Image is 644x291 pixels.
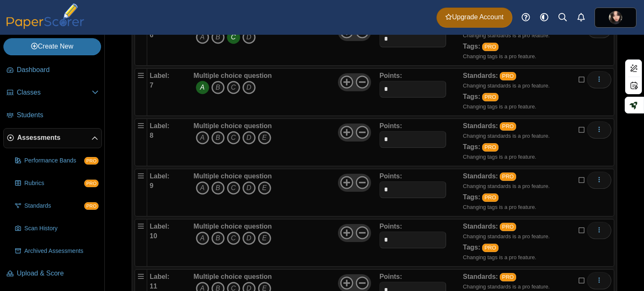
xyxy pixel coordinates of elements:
[379,223,402,230] b: Points:
[587,272,611,289] button: More options
[17,65,99,75] span: Dashboard
[379,122,402,129] b: Points:
[196,81,209,94] i: A
[482,244,499,252] a: PRO
[17,111,99,120] span: Students
[463,103,536,110] small: Changing tags is a pro feature.
[379,273,402,280] b: Points:
[196,131,209,144] i: A
[463,82,550,89] small: Changing standards is a pro feature.
[150,223,169,230] b: Label:
[24,179,84,188] span: Rubrics
[12,173,102,193] a: Rubrics PRO
[463,283,550,290] small: Changing standards is a pro feature.
[258,181,271,195] i: E
[150,31,153,39] b: 6
[84,180,99,187] span: PRO
[3,264,102,284] a: Upload & Score
[211,181,225,195] i: B
[3,60,102,80] a: Dashboard
[463,183,550,189] small: Changing standards is a pro feature.
[500,173,516,181] a: PRO
[500,122,516,131] a: PRO
[242,181,256,195] i: D
[150,132,153,139] b: 8
[587,172,611,188] button: More options
[135,169,147,216] div: Drag handle
[150,182,153,189] b: 9
[196,31,209,44] i: A
[242,31,256,44] i: D
[482,143,499,152] a: PRO
[12,196,102,216] a: Standards PRO
[150,72,169,79] b: Label:
[135,68,147,116] div: Drag handle
[463,133,550,139] small: Changing standards is a pro feature.
[463,193,480,201] b: Tags:
[445,13,504,22] span: Upgrade Account
[463,223,498,230] b: Standards:
[500,273,516,281] a: PRO
[17,88,92,97] span: Classes
[17,269,99,278] span: Upload & Score
[242,131,256,144] i: D
[463,173,498,180] b: Standards:
[463,72,498,79] b: Standards:
[194,273,272,280] b: Multiple choice question
[572,8,590,27] a: Alerts
[482,93,499,101] a: PRO
[194,173,272,180] b: Multiple choice question
[227,232,240,245] i: C
[150,232,157,239] b: 10
[194,122,272,129] b: Multiple choice question
[500,223,516,231] a: PRO
[24,202,84,210] span: Standards
[12,151,102,171] a: Performance Bands PRO
[227,81,240,94] i: C
[227,131,240,144] i: C
[500,72,516,80] a: PRO
[587,121,611,138] button: More options
[463,204,536,210] small: Changing tags is a pro feature.
[17,133,91,142] span: Assessments
[463,122,498,129] b: Standards:
[84,202,99,210] span: PRO
[211,31,225,44] i: B
[3,106,102,126] a: Students
[24,224,99,233] span: Scan History
[196,232,209,245] i: A
[609,11,622,24] span: Fart Face
[211,131,225,144] i: B
[463,53,536,59] small: Changing tags is a pro feature.
[150,273,169,280] b: Label:
[12,241,102,261] a: Archived Assessments
[463,273,498,280] b: Standards:
[3,38,101,55] a: Create New
[258,131,271,144] i: E
[242,81,256,94] i: D
[135,18,147,66] div: Drag handle
[379,173,402,180] b: Points:
[150,173,169,180] b: Label:
[211,81,225,94] i: B
[587,71,611,88] button: More options
[135,219,147,267] div: Drag handle
[211,232,225,245] i: B
[482,193,499,202] a: PRO
[482,43,499,51] a: PRO
[463,32,550,39] small: Changing standards is a pro feature.
[436,8,512,28] a: Upgrade Account
[587,222,611,239] button: More options
[3,3,87,29] img: PaperScorer
[258,232,271,245] i: E
[242,232,256,245] i: D
[379,72,402,79] b: Points:
[463,43,480,50] b: Tags:
[463,143,480,150] b: Tags:
[24,157,84,165] span: Performance Bands
[196,181,209,195] i: A
[194,72,272,79] b: Multiple choice question
[150,122,169,129] b: Label:
[194,223,272,230] b: Multiple choice question
[463,154,536,160] small: Changing tags is a pro feature.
